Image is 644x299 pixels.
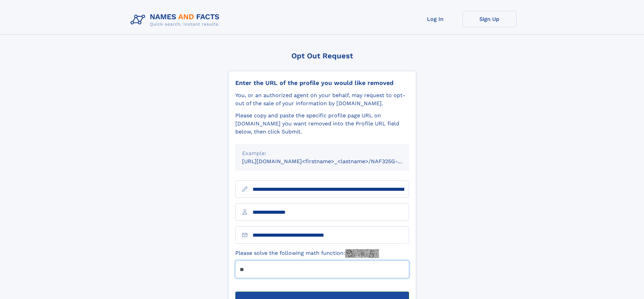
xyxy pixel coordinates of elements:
[462,11,517,27] a: Sign Up
[235,91,409,108] div: You, or an authorized agent on your behalf, may request to opt-out of the sale of your informatio...
[235,112,409,136] div: Please copy and paste the specific profile page URL on [DOMAIN_NAME] you want removed into the Pr...
[235,79,409,87] div: Enter the URL of the profile you would like removed
[128,11,225,29] img: Logo Names and Facts
[235,249,379,258] label: Please solve the following math function:
[228,52,416,60] div: Opt Out Request
[408,11,462,27] a: Log In
[242,149,402,157] div: Example:
[242,158,422,165] small: [URL][DOMAIN_NAME]<firstname>_<lastname>/NAF325G-xxxxxxxx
